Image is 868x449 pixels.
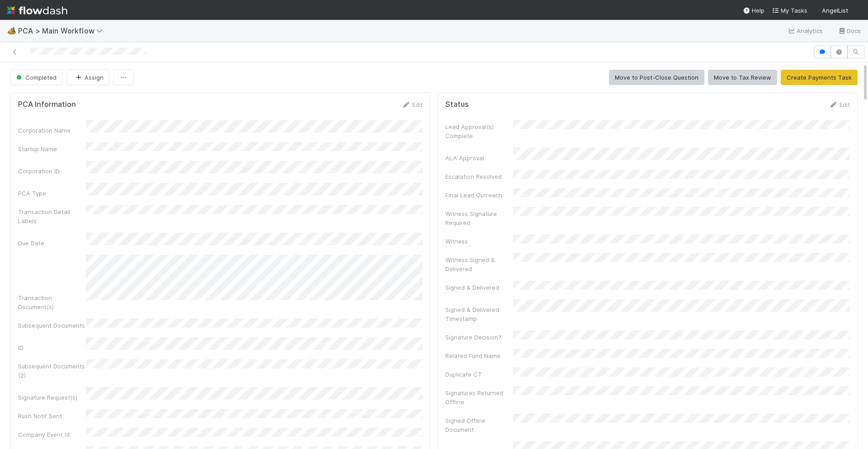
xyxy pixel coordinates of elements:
[18,100,76,109] h5: PCA Information
[18,430,86,439] div: Company Event Id
[445,305,513,323] div: Signed & Delivered Timestamp
[445,237,513,246] div: Witness
[18,411,86,420] div: Rush Notif Sent
[829,101,850,108] a: Edit
[781,70,858,85] button: Create Payments Task
[18,239,86,248] div: Due Date
[18,321,86,330] div: Subsequent Documents
[18,293,86,311] div: Transaction Document(s)
[445,191,513,200] div: Final Lead Outreach
[18,207,86,225] div: Transaction Detail Labels
[445,153,513,162] div: ALA Approval
[18,167,86,176] div: Corporation ID
[445,209,513,227] div: Witness Signature Required
[772,6,807,15] a: My Tasks
[772,7,807,14] span: My Tasks
[18,362,86,380] div: Subsequent Documents (2)
[852,6,861,15] img: avatar_ad9da010-433a-4b4a-a484-836c288de5e1.png
[18,26,107,35] span: PCA > Main Workflow
[788,25,823,36] a: Analytics
[66,70,109,85] button: Assign
[7,27,16,34] span: 🏕️
[445,388,513,406] div: Signatures Returned Offline
[445,283,513,292] div: Signed & Delivered
[743,6,764,15] div: Help
[445,100,469,109] h5: Status
[838,25,861,36] a: Docs
[18,343,86,352] div: ID
[445,255,513,273] div: Witness Signed & Delivered
[822,7,848,14] span: AngelList
[609,70,704,85] button: Move to Post-Close Question
[445,122,513,140] div: Lead Approval(s) Complete
[445,172,513,181] div: Escalation Resolved
[445,333,513,342] div: Signature Decision?
[18,189,86,198] div: PCA Type
[445,370,513,379] div: Duplicate CT
[18,144,86,153] div: Startup Name
[401,101,423,108] a: Edit
[445,416,513,434] div: Signed Offline Document
[10,70,62,85] button: Completed
[445,351,513,360] div: Related Fund Name
[7,3,67,18] img: logo-inverted-e16ddd16eac7371096b0.svg
[18,393,86,402] div: Signature Request(s)
[18,126,86,135] div: Corporation Name
[14,74,57,81] span: Completed
[708,70,777,85] button: Move to Tax Review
